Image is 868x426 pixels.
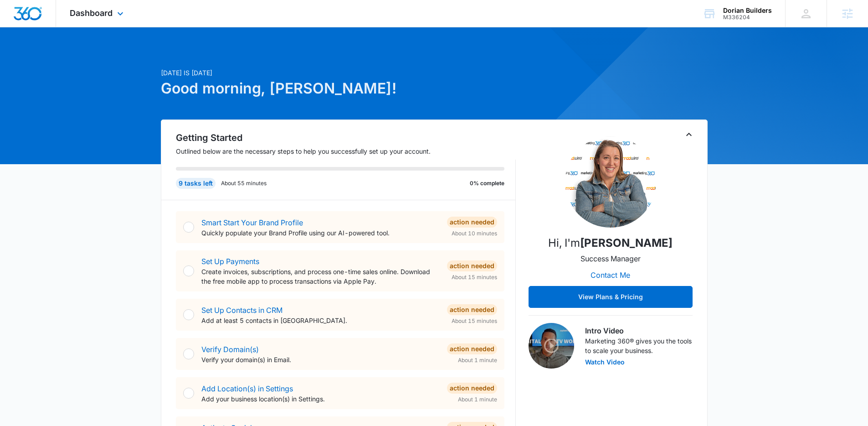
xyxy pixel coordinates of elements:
[585,325,693,336] h3: Intro Video
[452,229,497,238] span: About 10 minutes
[580,253,641,264] p: Success Manager
[201,384,293,393] a: Add Location(s) in Settings
[176,178,216,189] div: 9 tasks left
[458,395,497,404] span: About 1 minute
[70,8,113,18] span: Dashboard
[447,343,497,354] div: Action Needed
[161,78,522,99] h1: Good morning, [PERSON_NAME]!
[201,345,259,354] a: Verify Domain(s)
[201,316,440,325] p: Add at least 5 contacts in [GEOGRAPHIC_DATA].
[447,217,497,228] div: Action Needed
[161,68,522,78] p: [DATE] is [DATE]
[470,179,504,187] p: 0% complete
[447,383,497,394] div: Action Needed
[176,131,516,145] h2: Getting Started
[585,359,625,365] button: Watch Video
[447,304,497,315] div: Action Needed
[201,228,440,238] p: Quickly populate your Brand Profile using our AI-powered tool.
[458,356,497,364] span: About 1 minute
[723,7,772,14] div: account name
[683,129,694,140] button: Toggle Collapse
[176,146,516,156] p: Outlined below are the necessary steps to help you successfully set up your account.
[585,336,693,355] p: Marketing 360® gives you the tools to scale your business.
[447,260,497,271] div: Action Needed
[529,323,574,369] img: Intro Video
[201,218,303,227] a: Smart Start Your Brand Profile
[565,136,656,228] img: Sam Coduto
[201,267,440,286] p: Create invoices, subscriptions, and process one-time sales online. Download the free mobile app t...
[221,179,267,187] p: About 55 minutes
[581,264,639,286] button: Contact Me
[201,257,259,266] a: Set Up Payments
[201,355,440,364] p: Verify your domain(s) in Email.
[723,14,772,21] div: account id
[580,236,673,249] strong: [PERSON_NAME]
[529,286,693,308] button: View Plans & Pricing
[201,306,282,315] a: Set Up Contacts in CRM
[548,235,673,251] p: Hi, I'm
[452,317,497,325] span: About 15 minutes
[452,273,497,281] span: About 15 minutes
[201,394,440,404] p: Add your business location(s) in Settings.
